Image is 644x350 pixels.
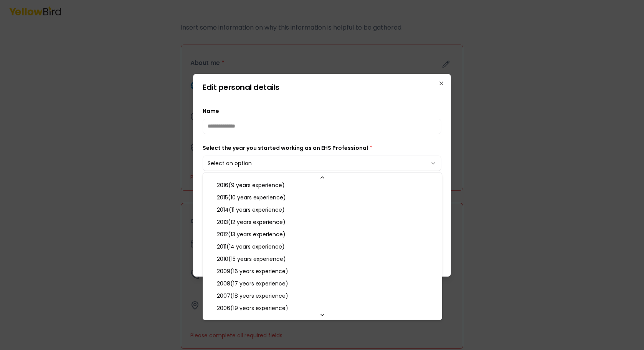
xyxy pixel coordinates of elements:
span: 2009 ( 16 years experience ) [217,267,288,275]
span: 2012 ( 13 years experience ) [217,231,286,238]
span: 2006 ( 19 years experience ) [217,304,288,312]
span: 2010 ( 15 years experience ) [217,255,286,263]
span: 2008 ( 17 years experience ) [217,280,288,287]
span: 2011 ( 14 years experience ) [217,243,285,250]
span: 2013 ( 12 years experience ) [217,218,286,226]
span: 2016 ( 9 years experience ) [217,181,285,189]
span: 2014 ( 11 years experience ) [217,206,285,214]
span: 2007 ( 18 years experience ) [217,292,288,300]
span: 2015 ( 10 years experience ) [217,194,286,201]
